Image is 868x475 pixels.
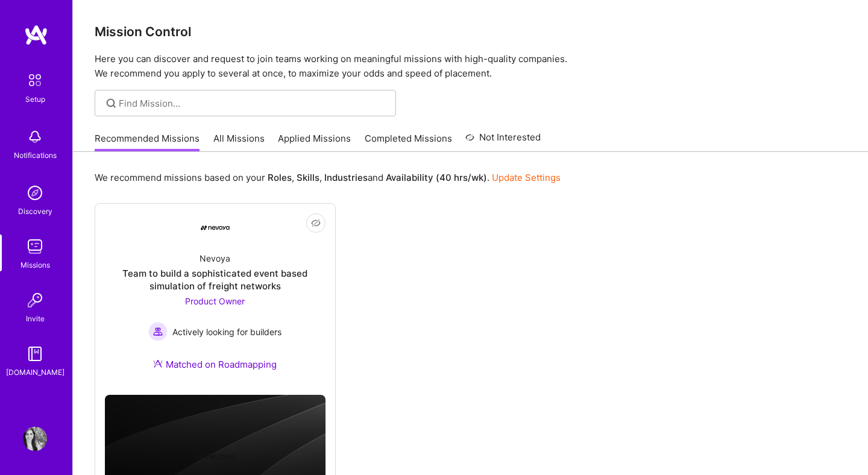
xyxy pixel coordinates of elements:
a: Company LogoNevoyaTeam to build a sophisticated event based simulation of freight networksProduct... [105,213,325,385]
img: Actively looking for builders [148,322,168,341]
img: discovery [23,181,47,205]
span: Product Owner [185,296,245,306]
a: User Avatar [20,427,50,451]
h3: Mission Control [95,24,846,39]
div: Matched on Roadmapping [153,358,277,371]
input: Find Mission... [119,97,387,110]
a: Completed Missions [365,132,452,152]
p: Here you can discover and request to join teams working on meaningful missions with high-quality ... [95,52,846,81]
div: Notifications [14,149,57,162]
b: Roles [268,172,292,183]
div: Missions [20,259,50,271]
div: Discovery [18,205,52,218]
img: guide book [23,342,47,366]
img: User Avatar [23,427,47,451]
div: [DOMAIN_NAME] [6,366,64,379]
span: Actively looking for builders [172,326,281,338]
img: bell [23,125,47,149]
div: Nevoya [200,252,230,265]
img: Company Logo [201,225,230,230]
a: All Missions [213,132,265,152]
a: Recommended Missions [95,132,200,152]
img: Invite [23,288,47,312]
img: teamwork [23,234,47,259]
i: icon EyeClosed [311,218,321,228]
p: We recommend missions based on your , , and . [95,171,561,184]
div: Setup [25,93,45,105]
img: logo [24,24,48,46]
div: Invite [26,312,45,325]
img: setup [22,68,48,93]
i: icon SearchGrey [104,96,118,110]
b: Skills [297,172,319,183]
b: Industries [324,172,368,183]
b: Availability (40 hrs/wk) [386,172,487,183]
a: Not Interested [465,130,541,152]
a: Update Settings [492,172,561,183]
div: Team to build a sophisticated event based simulation of freight networks [105,267,325,292]
img: Ateam Purple Icon [153,359,163,368]
a: Applied Missions [278,132,351,152]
